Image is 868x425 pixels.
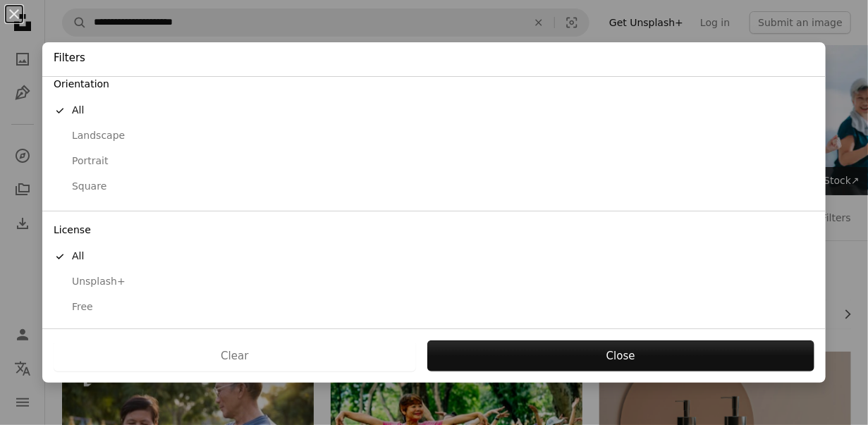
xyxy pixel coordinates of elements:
div: All [54,250,814,264]
div: Landscape [54,129,814,143]
button: Square [42,174,826,199]
div: Portrait [54,154,814,168]
button: All [42,244,826,269]
div: Free [54,300,814,314]
button: Landscape [42,123,826,149]
button: Unsplash+ [42,269,826,295]
button: All [42,98,826,123]
div: All [54,104,814,118]
button: Free [42,295,826,320]
button: Clear [54,340,416,371]
button: Close [427,340,814,371]
button: Portrait [42,149,826,174]
h4: Filters [54,51,85,66]
div: Unsplash+ [54,275,814,289]
div: Orientation [42,71,826,98]
div: License [42,217,826,244]
div: Square [54,180,814,194]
